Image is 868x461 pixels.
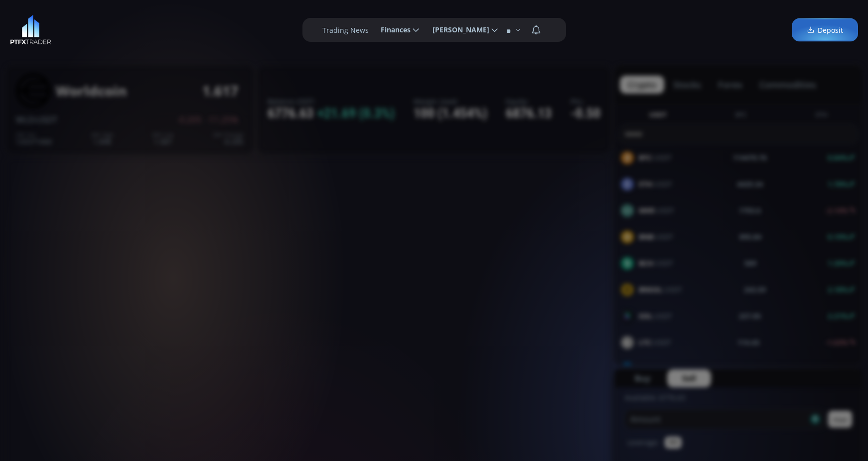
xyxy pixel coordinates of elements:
a: Deposit [792,18,858,42]
span: Finances [374,20,411,40]
label: Trading News [322,25,369,35]
img: LOGO [10,15,51,45]
span: [PERSON_NAME] [426,20,489,40]
span: Deposit [807,25,843,35]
